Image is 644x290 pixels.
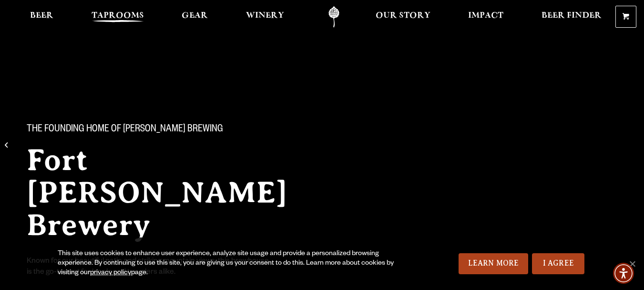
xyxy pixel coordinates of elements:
a: I Agree [532,253,584,274]
span: Gear [182,12,208,20]
div: This site uses cookies to enhance user experience, analyze site usage and provide a personalized ... [58,249,416,278]
span: Taprooms [92,12,144,20]
a: Taprooms [85,6,150,28]
span: Beer [30,12,53,20]
a: Learn More [459,253,529,274]
span: Impact [468,12,503,20]
span: Winery [246,12,284,20]
a: Impact [462,6,510,28]
h2: Fort [PERSON_NAME] Brewery [27,144,324,241]
a: Winery [240,6,290,28]
a: Beer Finder [535,6,608,28]
a: privacy policy [90,269,131,277]
a: Our Story [369,6,437,28]
div: Accessibility Menu [613,263,634,284]
span: Our Story [376,12,430,20]
a: Gear [175,6,214,28]
span: The Founding Home of [PERSON_NAME] Brewing [27,124,223,136]
span: Beer Finder [542,12,602,20]
a: Beer [24,6,60,28]
a: Odell Home [316,6,352,28]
